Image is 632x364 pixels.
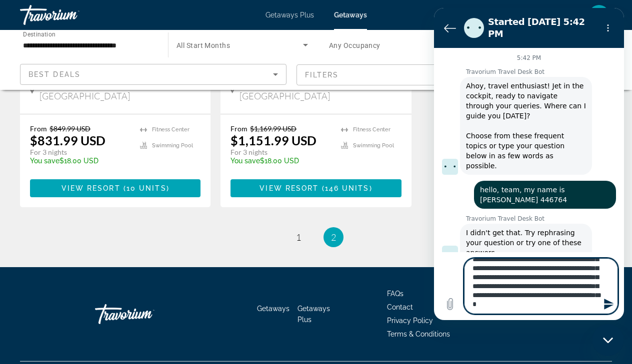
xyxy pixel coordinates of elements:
[176,41,230,49] span: All Start Months
[297,305,330,324] a: Getaways Plus
[23,30,55,37] span: Destination
[296,64,563,86] button: Filter
[334,11,367,19] a: Getaways
[259,184,318,192] span: View Resort
[30,124,47,133] span: From
[230,157,260,165] span: You save
[230,133,316,148] p: $1,151.99 USD
[20,2,120,28] a: Travorium
[30,157,130,165] p: $18.00 USD
[329,41,380,49] span: Any Occupancy
[95,299,195,329] a: Travorium
[230,124,247,133] span: From
[230,148,330,157] p: For 3 nights
[120,184,169,192] span: ( )
[325,184,369,192] span: 146 units
[353,142,394,149] span: Swimming Pool
[318,184,372,192] span: ( )
[126,184,166,192] span: 10 units
[592,324,624,356] iframe: Button to launch messaging window, conversation in progress
[257,305,289,313] a: Getaways
[30,157,59,165] span: You save
[39,79,201,101] span: [GEOGRAPHIC_DATA], [GEOGRAPHIC_DATA]
[434,8,624,320] iframe: Messaging window
[250,124,296,133] span: $1,169.99 USD
[331,232,336,243] span: 2
[296,232,301,243] span: 1
[152,142,193,149] span: Swimming Pool
[30,148,130,157] p: For 3 nights
[387,330,450,338] a: Terms & Conditions
[265,11,314,19] a: Getaways Plus
[239,79,401,101] span: Upala, [GEOGRAPHIC_DATA], [GEOGRAPHIC_DATA]
[353,126,390,133] span: Fitness Center
[230,179,401,197] button: View Resort(146 units)
[28,70,80,78] span: Best Deals
[230,157,330,165] p: $18.00 USD
[28,68,278,80] mat-select: Sort by
[30,179,200,197] button: View Resort(10 units)
[61,184,120,192] span: View Resort
[387,317,433,325] a: Privacy Policy
[49,124,90,133] span: $849.99 USD
[30,133,105,148] p: $831.99 USD
[20,227,612,247] nav: Pagination
[387,290,403,298] a: FAQs
[387,303,413,311] a: Contact
[586,4,612,25] button: User Menu
[152,126,189,133] span: Fitness Center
